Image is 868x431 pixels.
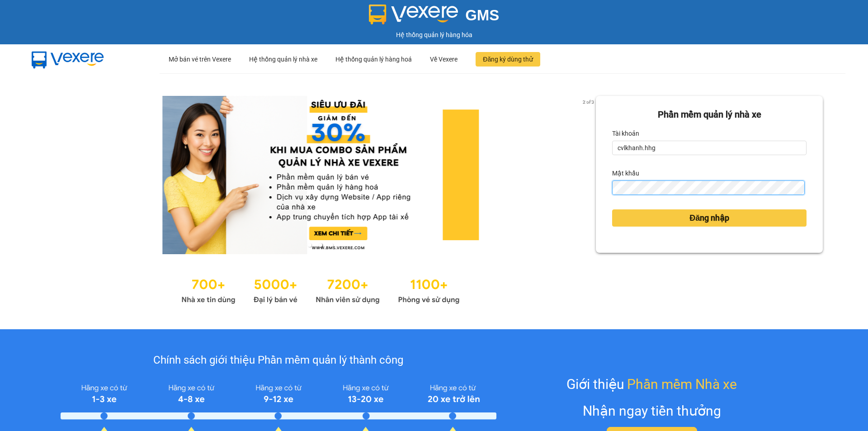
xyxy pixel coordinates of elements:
[612,108,807,122] div: Phần mềm quản lý nhà xe
[369,5,458,24] img: logo 2
[330,243,333,247] li: slide item 3
[61,352,496,369] div: Chính sách giới thiệu Phần mềm quản lý thành công
[169,45,231,74] div: Mở bán vé trên Vexere
[483,54,533,64] span: Đăng ký dùng thử
[566,374,737,395] div: Giới thiệu
[627,374,737,395] span: Phần mềm Nhà xe
[583,400,721,422] div: Nhận ngay tiền thưởng
[612,180,804,195] input: Mật khẩu
[612,126,639,141] label: Tài khoản
[369,14,500,21] a: GMS
[249,45,317,74] div: Hệ thống quản lý nhà xe
[580,96,596,108] p: 2 of 3
[45,96,58,254] button: previous slide / item
[430,45,458,74] div: Về Vexere
[476,52,540,66] button: Đăng ký dùng thử
[612,141,807,155] input: Tài khoản
[2,30,866,40] div: Hệ thống quản lý hàng hóa
[689,212,729,224] span: Đăng nhập
[319,243,322,247] li: slide item 2
[583,96,596,254] button: next slide / item
[465,7,499,24] span: GMS
[335,45,412,74] div: Hệ thống quản lý hàng hoá
[612,209,807,227] button: Đăng nhập
[181,272,460,307] img: Statistics.png
[23,44,113,74] img: mbUUG5Q.png
[612,166,639,180] label: Mật khẩu
[308,243,311,247] li: slide item 1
